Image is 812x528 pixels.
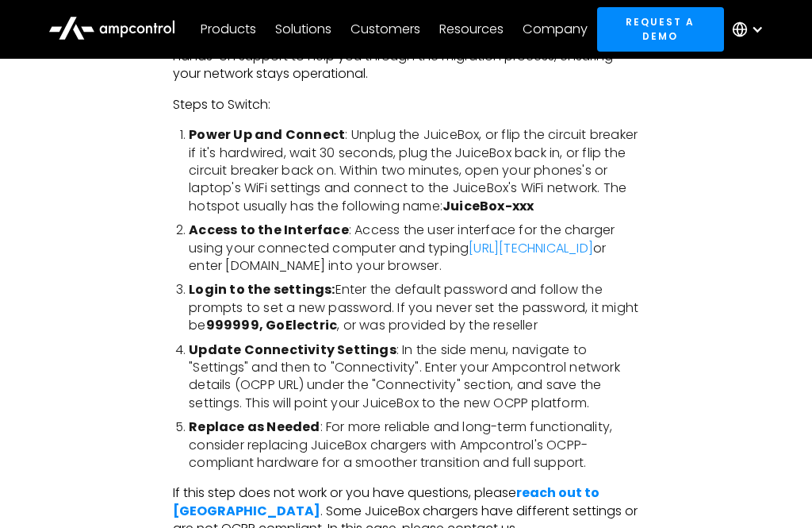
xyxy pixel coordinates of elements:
div: Company [523,21,588,38]
div: Products [201,21,256,38]
a: Request a demo [597,7,723,51]
div: Customers [350,21,420,38]
li: : In the side menu, navigate to "Settings" and then to "Connectivity". Enter your Ampcontrol netw... [189,341,638,413]
li: : Access the user interface for the charger using your connected computer and typing or enter [DO... [189,222,638,275]
li: : For more reliable and long-term functionality, consider replacing JuiceBox chargers with Ampcon... [189,418,638,472]
p: Steps to Switch: [173,96,638,114]
a: reach out to [GEOGRAPHIC_DATA] [173,484,599,519]
strong: Replace as Needed [189,418,320,436]
a: [URL][TECHNICAL_ID] [469,239,593,257]
div: Solutions [275,21,331,38]
strong: JuiceBox-xxx [442,197,534,215]
li: : Unplug the JuiceBox, or flip the circuit breaker if it's hardwired, wait 30 seconds, plug the J... [189,126,638,215]
strong: Login to the settings: [189,280,335,299]
li: Enter the default password and follow the prompts to set a new password. If you never set the pas... [189,281,638,334]
div: Resources [439,21,504,38]
strong: 999999, GoElectric [206,316,338,334]
strong: Access to the Interface [189,221,349,239]
strong: Power Up and Connect [189,125,345,144]
strong: Update Connectivity Settings [189,341,396,359]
